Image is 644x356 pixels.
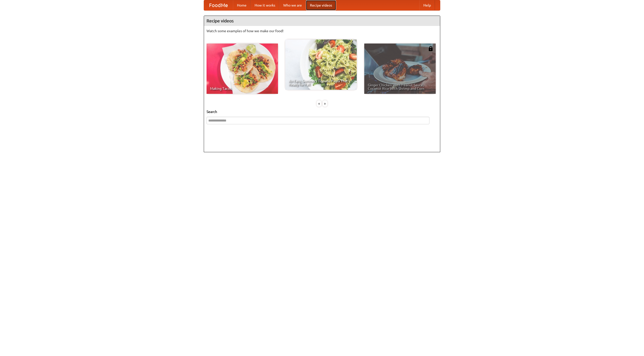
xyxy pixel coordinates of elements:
div: « [317,100,321,107]
span: Making Tacos [210,87,274,90]
a: FoodMe [204,0,233,10]
a: Making Tacos [207,44,278,94]
a: Who we are [279,0,306,10]
span: An Easy, Summery Tomato Pasta That's Ready for Fall [289,79,353,86]
h5: Search [207,109,437,114]
div: » [323,100,327,107]
p: Watch some examples of how we make our food! [207,28,437,33]
a: Help [419,0,435,10]
a: Recipe videos [306,0,336,10]
a: An Easy, Summery Tomato Pasta That's Ready for Fall [285,39,357,90]
h4: Recipe videos [204,16,440,26]
a: Home [233,0,251,10]
a: How it works [251,0,279,10]
img: 483408.png [428,46,433,51]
